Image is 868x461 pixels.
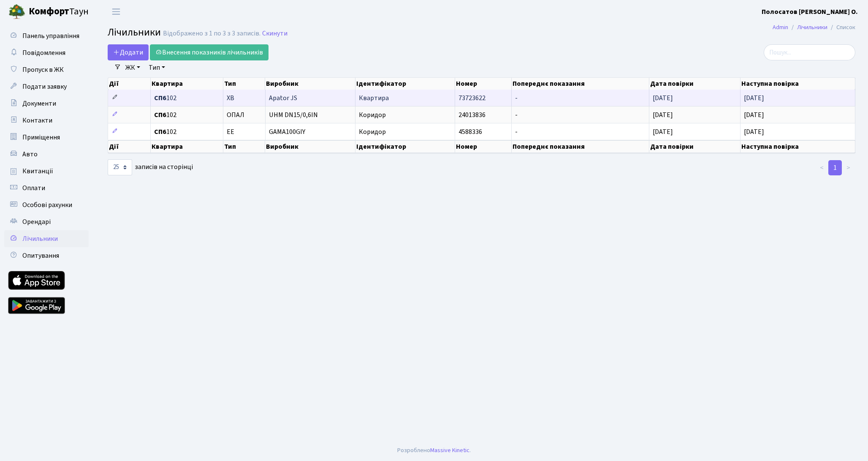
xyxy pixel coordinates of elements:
[22,217,51,226] span: Орендарі
[512,78,649,90] th: Попереднє показання
[4,44,89,61] a: Повідомлення
[359,93,389,103] span: Квартира
[265,78,355,90] th: Виробник
[106,5,127,19] button: Переключити навігацію
[22,234,58,243] span: Лічильники
[4,247,89,264] a: Опитування
[108,140,151,153] th: Дії
[359,110,386,120] span: Коридор
[122,60,144,75] a: ЖК
[22,82,67,91] span: Подати заявку
[113,48,143,57] span: Додати
[741,140,855,153] th: Наступна повірка
[4,61,89,78] a: Пропуск в ЖК
[430,446,469,455] a: Massive Kinetic
[269,128,352,135] span: GAMA100GIY
[4,213,89,230] a: Орендарі
[741,78,855,90] th: Наступна повірка
[515,127,518,136] span: -
[455,78,512,90] th: Номер
[773,23,788,32] a: Admin
[744,93,764,103] span: [DATE]
[760,19,868,36] nav: breadcrumb
[653,93,673,103] span: [DATE]
[223,140,265,153] th: Тип
[458,93,486,103] span: 73723622
[22,251,59,260] span: Опитування
[269,95,352,101] span: Apator JS
[150,44,269,60] a: Внесення показників лічильників
[4,27,89,44] a: Панель управління
[828,160,842,175] a: 1
[4,230,89,247] a: Лічильники
[397,446,471,455] div: Розроблено .
[223,78,265,90] th: Тип
[4,78,89,95] a: Подати заявку
[649,78,741,90] th: Дата повірки
[265,140,355,153] th: Виробник
[649,140,741,153] th: Дата повірки
[4,163,89,180] a: Квитанції
[145,60,168,75] a: Тип
[29,5,89,19] span: Таун
[22,65,64,74] span: Пропуск в ЖК
[4,95,89,112] a: Документи
[455,140,512,153] th: Номер
[108,25,161,40] span: Лічильники
[827,23,855,32] li: Список
[4,196,89,213] a: Особові рахунки
[744,110,764,120] span: [DATE]
[8,3,25,20] img: logo.png
[22,133,60,142] span: Приміщення
[4,112,89,129] a: Контакти
[653,127,673,136] span: [DATE]
[22,150,38,159] span: Авто
[227,112,244,118] span: ОПАЛ
[4,146,89,163] a: Авто
[269,112,352,118] span: UHM DN15/0,6IN
[227,95,234,101] span: ХВ
[22,48,65,57] span: Повідомлення
[151,140,223,153] th: Квартира
[227,128,234,135] span: ЕЕ
[458,127,482,136] span: 4588336
[22,183,45,193] span: Оплати
[762,7,858,17] a: Полосатов [PERSON_NAME] О.
[355,140,455,153] th: Ідентифікатор
[262,30,288,38] a: Скинути
[22,166,53,176] span: Квитанції
[154,112,220,118] span: 102
[512,140,649,153] th: Попереднє показання
[22,99,56,108] span: Документи
[108,159,132,175] select: записів на сторінці
[359,127,386,136] span: Коридор
[108,78,151,90] th: Дії
[458,110,486,120] span: 24013836
[154,110,166,120] b: СП6
[154,95,220,101] span: 102
[108,44,149,60] a: Додати
[762,7,858,16] b: Полосатов [PERSON_NAME] О.
[151,78,223,90] th: Квартира
[154,128,220,135] span: 102
[108,159,193,175] label: записів на сторінці
[653,110,673,120] span: [DATE]
[355,78,455,90] th: Ідентифікатор
[154,127,166,136] b: СП6
[29,5,69,18] b: Комфорт
[797,23,827,32] a: Лічильники
[744,127,764,136] span: [DATE]
[163,30,260,38] div: Відображено з 1 по 3 з 3 записів.
[764,44,855,60] input: Пошук...
[22,200,72,210] span: Особові рахунки
[154,93,166,103] b: СП6
[515,110,518,120] span: -
[22,31,79,41] span: Панель управління
[22,116,52,125] span: Контакти
[4,180,89,196] a: Оплати
[515,93,518,103] span: -
[4,129,89,146] a: Приміщення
